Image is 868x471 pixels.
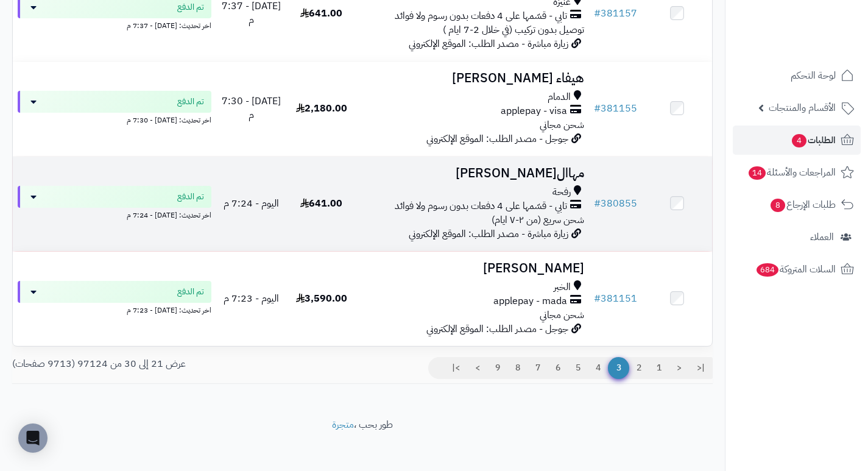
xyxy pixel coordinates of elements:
div: اخر تحديث: [DATE] - 7:30 م [18,113,211,126]
span: جوجل - مصدر الطلب: الموقع الإلكتروني [426,322,568,336]
div: اخر تحديث: [DATE] - 7:37 م [18,18,211,31]
div: اخر تحديث: [DATE] - 7:23 م [18,303,211,316]
div: Open Intercom Messenger [18,423,48,453]
span: تم الدفع [177,1,204,13]
span: [DATE] - 7:30 م [222,94,281,122]
a: #381155 [594,101,637,116]
span: شحن مجاني [540,118,584,132]
span: المراجعات والأسئلة [747,164,836,181]
a: طلبات الإرجاع8 [733,190,861,219]
span: زيارة مباشرة - مصدر الطلب: الموقع الإلكتروني [409,37,568,51]
span: تابي - قسّمها على 4 دفعات بدون رسوم ولا فوائد [395,199,567,213]
a: 8 [507,357,528,379]
span: تم الدفع [177,286,204,298]
span: 2,180.00 [296,101,347,116]
a: |< [689,357,713,379]
span: السلات المتروكة [755,261,836,278]
h3: هيفاء [PERSON_NAME] [361,71,584,85]
span: # [594,101,601,116]
span: تابي - قسّمها على 4 دفعات بدون رسوم ولا فوائد [395,9,567,23]
a: متجرة [332,417,354,432]
div: عرض 21 إلى 30 من 97124 (9713 صفحات) [3,357,362,371]
h3: مهاال[PERSON_NAME] [361,166,584,180]
span: 3 [608,357,629,379]
span: الأقسام والمنتجات [769,99,836,116]
span: توصيل بدون تركيب (في خلال 2-7 ايام ) [443,23,584,37]
a: الطلبات4 [733,126,861,155]
span: العملاء [810,228,834,246]
a: 1 [649,357,669,379]
a: السلات المتروكة684 [733,255,861,284]
a: 7 [528,357,548,379]
a: 5 [568,357,588,379]
span: applepay - visa [501,104,567,118]
span: تم الدفع [177,96,204,108]
a: 9 [487,357,508,379]
a: 2 [629,357,649,379]
span: applepay - mada [493,294,567,308]
span: طلبات الإرجاع [769,196,836,213]
span: جوجل - مصدر الطلب: الموقع الإلكتروني [426,132,568,146]
span: رفحة [552,185,571,199]
span: اليوم - 7:24 م [224,196,279,211]
a: لوحة التحكم [733,61,861,90]
span: تم الدفع [177,191,204,203]
a: #381151 [594,291,637,306]
span: الدمام [548,90,571,104]
span: الطلبات [791,132,836,149]
div: اخر تحديث: [DATE] - 7:24 م [18,208,211,221]
span: الخبر [554,280,571,294]
span: لوحة التحكم [791,67,836,84]
span: شحن سريع (من ٢-٧ ايام) [492,213,584,227]
span: 8 [771,199,785,212]
span: 14 [749,166,766,180]
a: 6 [548,357,568,379]
span: 641.00 [300,6,342,21]
span: # [594,6,601,21]
span: 4 [792,134,806,147]
span: # [594,291,601,306]
span: 641.00 [300,196,342,211]
a: العملاء [733,222,861,252]
h3: [PERSON_NAME] [361,261,584,275]
a: #381157 [594,6,637,21]
a: >| [444,357,468,379]
a: #380855 [594,196,637,211]
a: 4 [588,357,609,379]
span: اليوم - 7:23 م [224,291,279,306]
span: 684 [757,263,778,277]
a: < [669,357,690,379]
span: # [594,196,601,211]
a: > [467,357,488,379]
span: 3,590.00 [296,291,347,306]
a: المراجعات والأسئلة14 [733,158,861,187]
span: شحن مجاني [540,308,584,322]
span: زيارة مباشرة - مصدر الطلب: الموقع الإلكتروني [409,227,568,241]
